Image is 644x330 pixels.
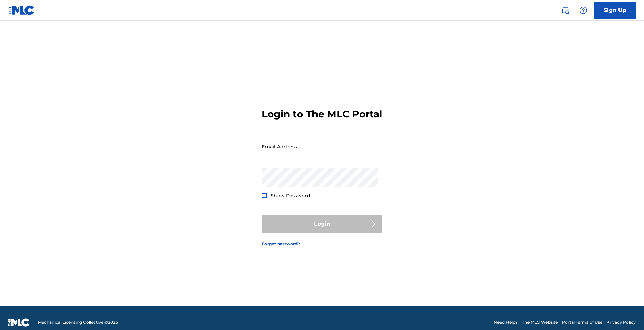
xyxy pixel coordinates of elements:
[262,241,300,247] a: Forgot password?
[594,2,636,19] a: Sign Up
[610,297,644,330] iframe: Chat Widget
[522,319,558,326] a: The MLC Website
[494,319,518,326] a: Need Help?
[262,108,382,120] h3: Login to The MLC Portal
[606,319,636,326] a: Privacy Policy
[559,3,572,17] a: Public Search
[8,318,30,327] img: logo
[8,5,35,15] img: MLC Logo
[271,193,310,199] span: Show Password
[576,3,590,17] div: Help
[579,6,587,14] img: help
[561,6,570,14] img: search
[38,319,118,326] span: Mechanical Licensing Collective © 2025
[562,319,602,326] a: Portal Terms of Use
